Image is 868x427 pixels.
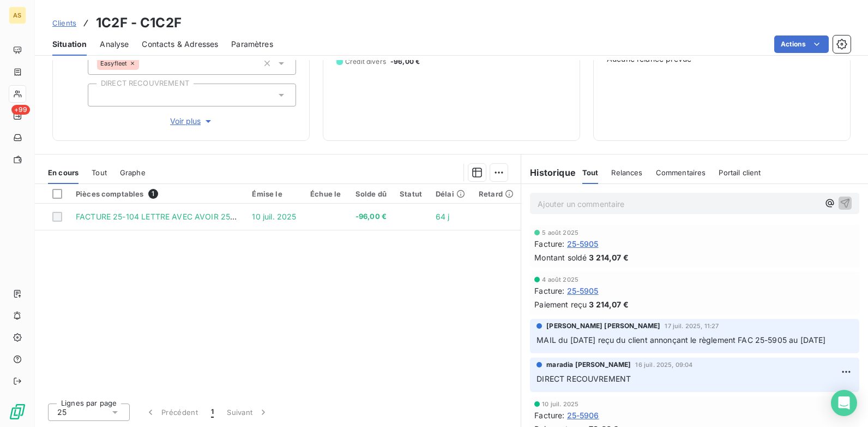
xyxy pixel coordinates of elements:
span: 25 [57,407,67,418]
span: Analyse [100,39,129,50]
span: 25-5905 [567,238,599,250]
a: Clients [52,17,76,28]
div: Open Intercom Messenger [831,390,857,416]
span: Tout [582,168,599,177]
div: Solde dû [355,189,387,198]
div: Échue le [310,189,341,198]
div: Statut [400,189,423,198]
span: DIRECT RECOUVREMENT [537,374,631,383]
span: Contacts & Adresses [142,39,218,50]
span: Easyfleet [100,60,127,67]
span: 25-5906 [567,410,599,421]
span: Voir plus [170,116,214,127]
h6: Historique [521,166,576,179]
span: 3 214,07 € [589,252,629,263]
span: 5 août 2025 [542,229,578,236]
span: Montant soldé [534,252,587,263]
span: [PERSON_NAME] [PERSON_NAME] [546,321,660,331]
button: Suivant [220,401,275,424]
div: AS [9,7,26,24]
span: -96,00 € [355,211,387,222]
span: +99 [11,105,30,115]
h3: 1C2F - C1C2F [96,13,182,33]
span: Paramètres [231,39,273,50]
span: 17 juil. 2025, 11:27 [665,323,719,329]
span: 1 [148,189,158,199]
span: Tout [92,168,107,177]
input: Ajouter une valeur [97,90,106,100]
span: Facture : [534,238,564,250]
span: En cours [48,168,79,177]
input: Ajouter une valeur [139,58,148,68]
img: Logo LeanPay [9,403,26,420]
div: Retard [479,189,514,198]
div: Émise le [252,189,297,198]
div: Pièces comptables [76,189,239,199]
span: Situation [52,39,87,50]
span: 1 [211,407,214,418]
span: Crédit divers [345,57,386,67]
button: 1 [204,401,220,424]
button: Actions [774,35,829,53]
span: 10 juil. 2025 [252,212,296,221]
span: FACTURE 25-104 LETTRE AVEC AVOIR 25-10837 [76,212,256,221]
span: Clients [52,19,76,27]
span: Portail client [719,168,761,177]
button: Voir plus [88,115,296,127]
span: maradia [PERSON_NAME] [546,360,631,370]
span: Facture : [534,410,564,421]
span: 25-5905 [567,285,599,296]
div: Délai [436,189,466,198]
span: -96,00 € [390,57,420,67]
span: Graphe [120,168,146,177]
span: 16 juil. 2025, 09:04 [635,361,692,368]
span: 64 j [436,212,450,221]
span: Commentaires [656,168,706,177]
button: Précédent [138,401,204,424]
span: MAIL du [DATE] reçu du client annonçant le règlement FAC 25-5905 au [DATE] [537,335,825,345]
span: 10 juil. 2025 [542,401,578,407]
span: Facture : [534,285,564,296]
span: Paiement reçu [534,299,587,310]
span: 3 214,07 € [589,299,629,310]
span: 4 août 2025 [542,276,578,283]
span: Relances [611,168,642,177]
